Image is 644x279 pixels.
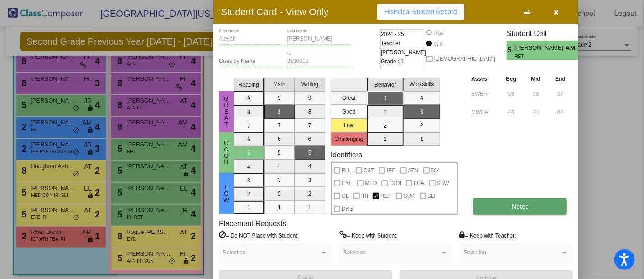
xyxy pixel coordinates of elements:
[219,58,283,65] input: goes by name
[381,39,426,57] span: Teacher: [PERSON_NAME]
[460,231,516,240] label: = Keep with Teacher:
[381,57,404,66] span: Grade : 1
[507,45,514,56] span: 5
[365,178,377,189] span: MED
[469,74,499,84] th: Asses
[408,165,419,176] span: ATN
[431,165,440,176] span: 504
[566,43,578,53] span: AM
[414,178,424,189] span: FBA
[364,165,374,176] span: CST
[473,198,567,215] button: Notes
[342,203,353,214] span: DRS
[515,53,559,60] span: RET
[512,203,529,210] span: Notes
[471,105,496,119] input: assessment
[339,231,398,240] label: = Keep with Student:
[361,191,368,201] span: IRI
[381,30,404,39] span: 2024 - 25
[404,191,415,201] span: SUK
[380,191,391,201] span: RET
[331,150,362,159] label: Identifiers
[222,96,230,128] span: Great
[437,178,449,189] span: SSW
[221,6,329,17] h3: Student Card - View Only
[222,184,230,203] span: Low
[434,40,443,48] div: Girl
[471,87,496,101] input: assessment
[219,219,286,228] label: Placement Requests
[342,178,353,189] span: EYE
[427,191,436,201] span: SLI
[578,45,586,56] span: 4
[389,178,401,189] span: CON
[342,191,349,201] span: OL
[524,74,548,84] th: Mid
[342,165,351,176] span: ELL
[434,53,495,64] span: [DEMOGRAPHIC_DATA]
[287,58,351,65] input: Enter ID
[548,74,573,84] th: End
[515,43,566,53] span: [PERSON_NAME]
[222,140,230,165] span: Good
[377,4,464,20] button: Historical Student Record
[387,165,395,176] span: IEP
[507,29,586,38] h3: Student Cell
[499,74,524,84] th: Beg
[219,231,299,240] label: = Do NOT Place with Student:
[434,29,444,37] div: Boy
[384,8,457,15] span: Historical Student Record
